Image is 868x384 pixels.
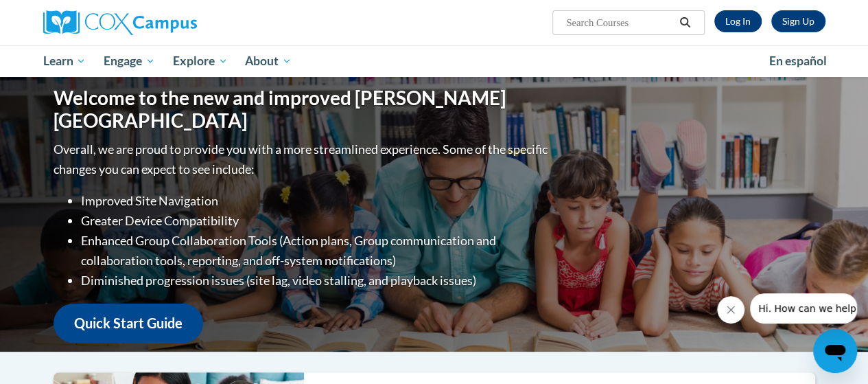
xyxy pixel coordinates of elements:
li: Enhanced Group Collaboration Tools (Action plans, Group communication and collaboration tools, re... [81,231,551,271]
li: Greater Device Compatibility [81,211,551,231]
li: Improved Site Navigation [81,191,551,211]
a: En español [760,47,836,76]
a: Learn [34,45,95,77]
p: Overall, we are proud to provide you with a more streamlined experience. Some of the specific cha... [54,139,551,179]
span: Engage [104,53,155,69]
img: Cox Campus [43,10,197,35]
a: Engage [95,45,164,77]
a: About [236,45,301,77]
button: Search [675,14,695,31]
span: Learn [43,53,86,69]
li: Diminished progression issues (site lag, video stalling, and playback issues) [81,270,551,290]
span: Explore [173,53,228,69]
iframe: Close message [717,296,744,324]
iframe: Message from company [750,293,857,324]
a: Cox Campus [43,10,290,35]
a: Explore [164,45,237,77]
span: Hi. How can we help? [8,10,111,21]
a: Log In [714,10,762,32]
span: En español [769,54,827,68]
h1: Welcome to the new and improved [PERSON_NAME][GEOGRAPHIC_DATA] [54,86,551,132]
a: Quick Start Guide [54,304,203,343]
a: Register [771,10,825,32]
iframe: Button to launch messaging window [813,329,857,373]
div: Main menu [33,45,836,77]
input: Search Courses [565,14,675,31]
span: About [245,53,292,69]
